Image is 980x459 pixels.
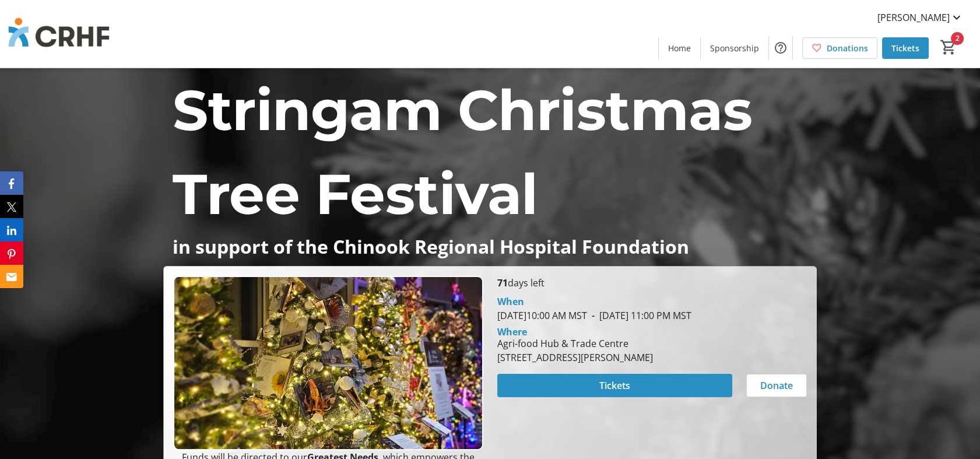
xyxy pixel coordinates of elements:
[668,42,691,54] span: Home
[938,37,959,58] button: Cart
[746,374,807,397] button: Donate
[802,37,877,59] a: Donations
[760,379,793,393] span: Donate
[497,327,527,337] div: Where
[173,236,807,257] p: in support of the Chinook Regional Hospital Foundation
[173,276,483,450] img: Campaign CTA Media Photo
[497,351,653,365] div: [STREET_ADDRESS][PERSON_NAME]
[587,309,599,322] span: -
[659,37,700,59] a: Home
[891,42,919,54] span: Tickets
[882,37,929,59] a: Tickets
[769,36,792,59] button: Help
[497,295,524,309] div: When
[701,37,768,59] a: Sponsorship
[877,10,950,24] span: [PERSON_NAME]
[497,276,508,289] span: 71
[497,276,807,290] p: days left
[599,379,630,393] span: Tickets
[7,5,111,63] img: Chinook Regional Hospital Foundation's Logo
[497,374,732,397] button: Tickets
[587,309,691,322] span: [DATE] 11:00 PM MST
[827,42,868,54] span: Donations
[710,42,759,54] span: Sponsorship
[497,309,587,322] span: [DATE] 10:00 AM MST
[868,8,973,27] button: [PERSON_NAME]
[497,337,653,351] div: Agri-food Hub & Trade Centre
[173,76,752,228] span: Stringam Christmas Tree Festival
